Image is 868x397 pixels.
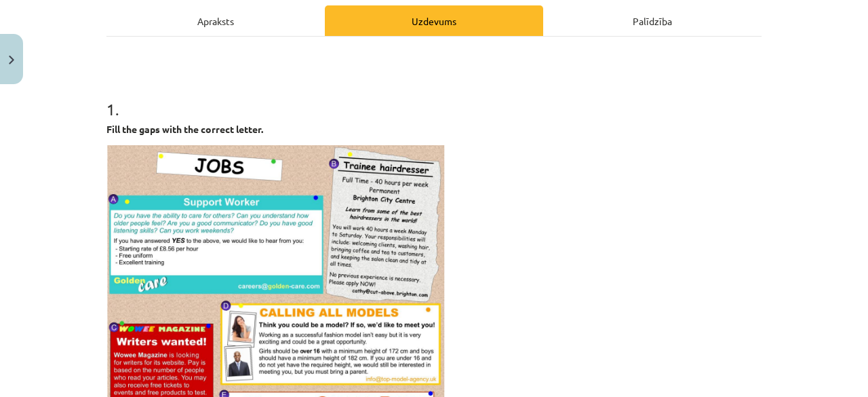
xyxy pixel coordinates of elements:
[106,5,325,36] div: Apraksts
[106,123,263,135] strong: Fill the gaps with the correct letter.
[325,5,543,36] div: Uzdevums
[543,5,762,36] div: Palīdzība
[106,76,762,118] h1: 1 .
[9,56,14,64] img: icon-close-lesson-0947bae3869378f0d4975bcd49f059093ad1ed9edebbc8119c70593378902aed.svg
